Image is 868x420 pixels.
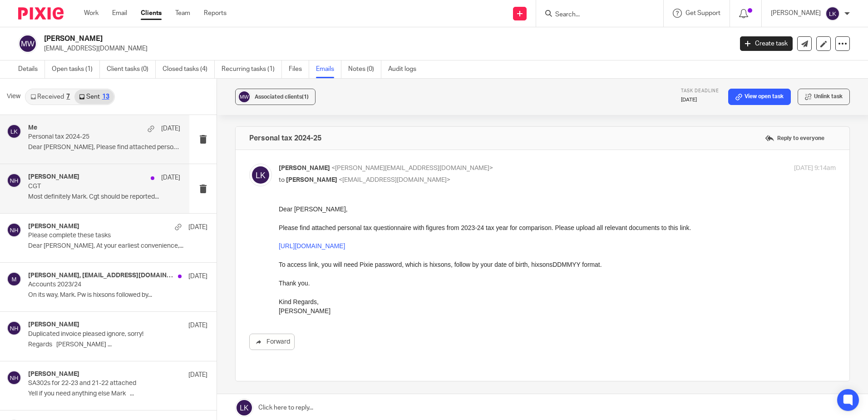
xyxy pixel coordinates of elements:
img: svg%3E [7,272,21,286]
a: Work [84,9,99,18]
h4: [PERSON_NAME] [28,173,79,181]
p: [DATE] [188,321,207,330]
span: Get Support [686,10,720,16]
p: [DATE] [188,223,207,232]
a: Emails [316,60,341,78]
p: Yell if you need anything else Mark ... [28,390,207,398]
img: Pixie [18,7,64,20]
p: Regards [PERSON_NAME] ... [28,341,207,349]
a: Forward [249,334,295,350]
a: Files [289,60,309,78]
h4: Personal tax 2024-25 [249,134,321,143]
p: [DATE] [161,124,180,133]
h2: [PERSON_NAME] [44,34,590,44]
img: svg%3E [7,370,21,385]
a: Email [112,9,127,18]
label: Reply to everyone [763,131,827,145]
span: Task deadline [681,89,719,93]
p: Accounts 2023/24 [28,281,172,289]
img: svg%3E [237,90,251,104]
p: [DATE] [681,96,719,104]
span: View [7,92,20,101]
a: Create task [740,36,793,51]
h4: Me [28,124,37,132]
p: Dear [PERSON_NAME], Please find attached personal tax... [28,144,180,151]
a: Team [175,9,190,18]
img: svg%3E [7,321,21,335]
img: svg%3E [18,34,37,53]
p: Most definitely Mark. Cgt should be reported... [28,193,180,201]
span: (1) [302,94,309,100]
h4: [PERSON_NAME], [EMAIL_ADDRESS][DOMAIN_NAME] [28,272,173,280]
a: Audit logs [388,60,423,78]
p: [PERSON_NAME] [771,9,821,18]
p: [EMAIL_ADDRESS][DOMAIN_NAME] [44,44,726,53]
button: Unlink task [798,89,850,105]
div: 13 [102,94,109,100]
img: svg%3E [7,124,21,139]
p: [DATE] [188,370,207,380]
input: Search [554,11,636,19]
span: <[PERSON_NAME][EMAIL_ADDRESS][DOMAIN_NAME]> [331,165,493,171]
p: On its way, Mark. Pw is hixsons followed by... [28,291,207,299]
a: Clients [141,9,162,18]
a: Closed tasks (4) [163,60,215,78]
h4: [PERSON_NAME] [28,223,79,230]
p: [DATE] [188,272,207,281]
a: Open tasks (1) [52,60,100,78]
img: svg%3E [7,223,21,237]
span: [PERSON_NAME] [286,177,337,183]
p: SA302s for 22-23 and 21-22 attached [28,380,172,387]
a: Client tasks (0) [107,60,156,78]
img: svg%3E [825,6,840,21]
a: Reports [204,9,227,18]
img: svg%3E [249,164,272,186]
h4: [PERSON_NAME] [28,370,79,378]
p: Dear [PERSON_NAME], At your earliest convenience,... [28,242,207,250]
span: [PERSON_NAME] [279,165,330,171]
a: Received7 [26,90,74,104]
p: Please complete these tasks [28,232,172,240]
img: svg%3E [7,173,21,188]
p: CGT [28,183,150,190]
span: <[EMAIL_ADDRESS][DOMAIN_NAME]> [339,177,450,183]
p: [DATE] 9:14am [794,164,836,173]
a: Notes (0) [348,60,381,78]
p: Personal tax 2024-25 [28,133,150,141]
a: Recurring tasks (1) [222,60,282,78]
button: Associated clients(1) [235,89,316,105]
h4: [PERSON_NAME] [28,321,79,329]
div: 7 [66,94,70,100]
span: to [279,177,285,183]
a: Details [18,60,45,78]
p: Duplicated invoice pleased ignore, sorry! [28,330,172,338]
span: Associated clients [255,94,309,100]
a: Sent13 [74,90,113,104]
p: [DATE] [161,173,180,182]
a: View open task [728,89,791,105]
